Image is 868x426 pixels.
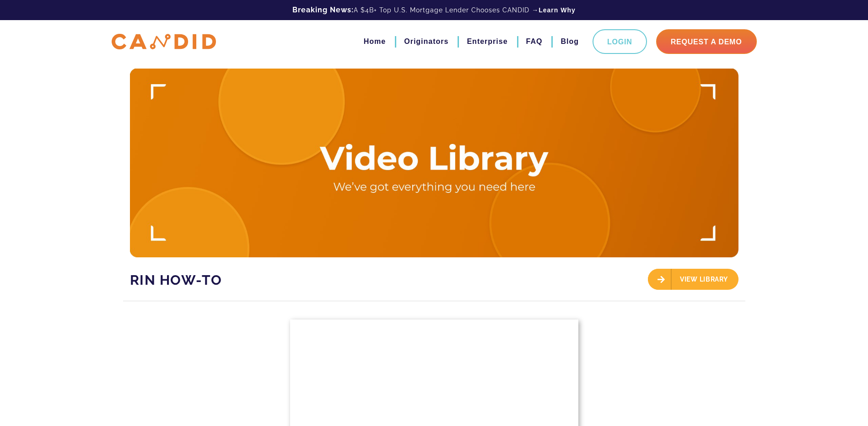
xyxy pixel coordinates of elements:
a: Login [593,29,647,54]
a: Home [364,34,386,49]
div: View Library [648,269,738,290]
a: Learn Why [539,5,576,15]
h1: RIN How-To [130,262,427,294]
a: Enterprise [467,34,507,49]
a: Originators [404,34,448,49]
a: Request A Demo [656,29,757,54]
img: Video Library Hero [130,69,739,257]
img: CANDID APP [112,34,216,50]
a: Blog [561,34,579,49]
a: View Library [648,283,738,291]
b: Breaking News: [292,5,354,14]
a: FAQ [526,34,543,49]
